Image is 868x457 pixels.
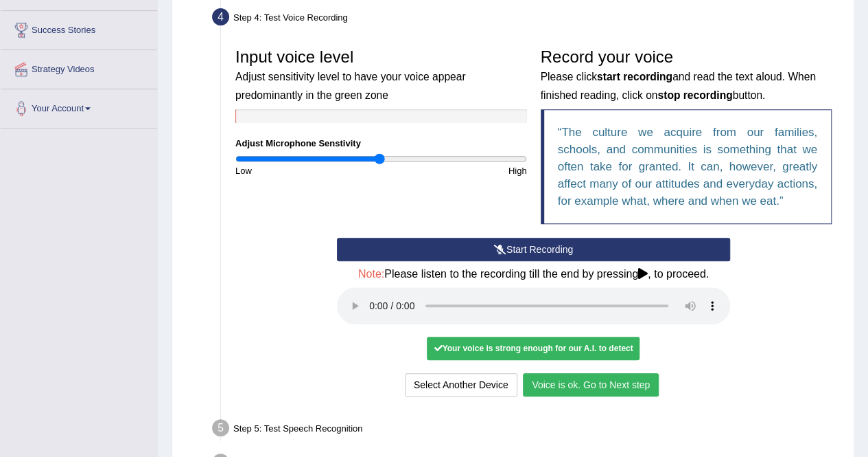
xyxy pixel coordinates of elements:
button: Voice is ok. Go to Next step [523,373,659,397]
span: Note: [358,268,384,280]
div: Your voice is strong enough for our A.I. to detect [427,337,640,360]
a: Success Stories [1,11,157,45]
h4: Please listen to the recording till the end by pressing , to proceed. [337,268,730,280]
button: Select Another Device [405,373,517,397]
h3: Record your voice [541,48,832,102]
button: Start Recording [337,238,730,261]
div: Step 4: Test Voice Recording [206,4,847,34]
a: Strategy Videos [1,50,157,85]
label: Adjust Microphone Senstivity [235,137,361,150]
div: Low [228,164,381,177]
b: start recording [597,71,672,82]
div: Step 5: Test Speech Recognition [206,415,847,445]
h3: Input voice level [235,48,527,102]
div: High [381,164,533,177]
small: Adjust sensitivity level to have your voice appear predominantly in the green zone [235,71,465,100]
a: Your Account [1,89,157,124]
q: The culture we acquire from our families, schools, and communities is something that we often tak... [558,126,818,208]
b: stop recording [657,89,732,101]
small: Please click and read the text aloud. When finished reading, click on button. [541,71,816,100]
